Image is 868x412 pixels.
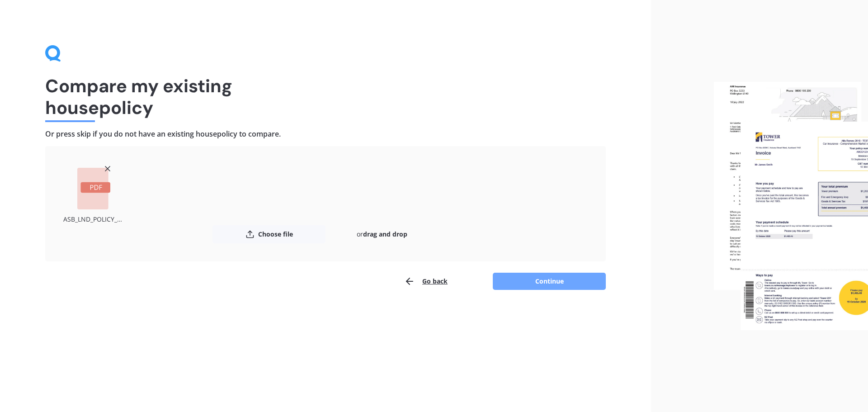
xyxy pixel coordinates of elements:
div: or [325,225,439,243]
button: Continue [493,273,606,290]
img: files.webp [714,82,868,331]
b: drag and drop [363,230,407,238]
div: ASB_LND_POLICY_SCHEDULE_LANP6000050936_20250918225412135.pdf [63,213,124,225]
h4: Or press skip if you do not have an existing house policy to compare. [45,129,606,139]
h1: Compare my existing house policy [45,75,606,118]
button: Choose file [212,225,325,243]
button: Go back [404,272,448,290]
